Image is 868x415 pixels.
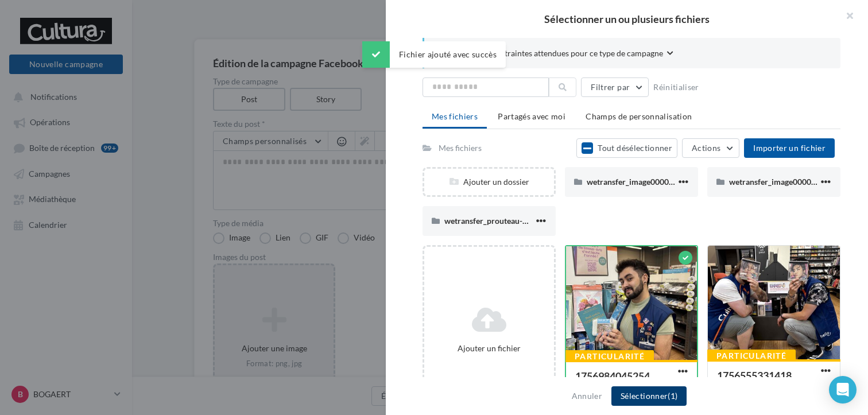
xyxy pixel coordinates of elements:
[682,138,739,158] button: Actions
[587,177,759,187] span: wetransfer_image00001-jpeg_2024-10-01_1030
[753,143,826,153] span: Importer un fichier
[707,350,796,362] div: Particularité
[362,41,506,68] div: Fichier ajouté avec succès
[581,77,649,97] button: Filtrer par
[692,143,720,153] span: Actions
[424,176,554,188] div: Ajouter un dossier
[744,138,835,158] button: Importer un fichier
[649,80,704,94] button: Réinitialiser
[404,14,850,24] h2: Sélectionner un ou plusieurs fichiers
[432,111,478,121] span: Mes fichiers
[611,386,687,406] button: Sélectionner(1)
[586,111,692,121] span: Champs de personnalisation
[439,142,482,154] div: Mes fichiers
[565,350,654,363] div: Particularité
[443,48,663,59] span: Consulter les contraintes attendues pour ce type de campagne
[443,47,673,61] button: Consulter les contraintes attendues pour ce type de campagne
[668,391,677,401] span: (1)
[444,216,606,226] span: wetransfer_prouteau-mov_2024-10-15_1341
[498,111,565,121] span: Partagés avec moi
[575,370,650,382] span: 1756984045254
[829,376,857,404] div: Open Intercom Messenger
[567,389,607,403] button: Annuler
[429,343,549,354] div: Ajouter un fichier
[576,138,677,158] button: Tout désélectionner
[717,369,792,382] span: 1756555331418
